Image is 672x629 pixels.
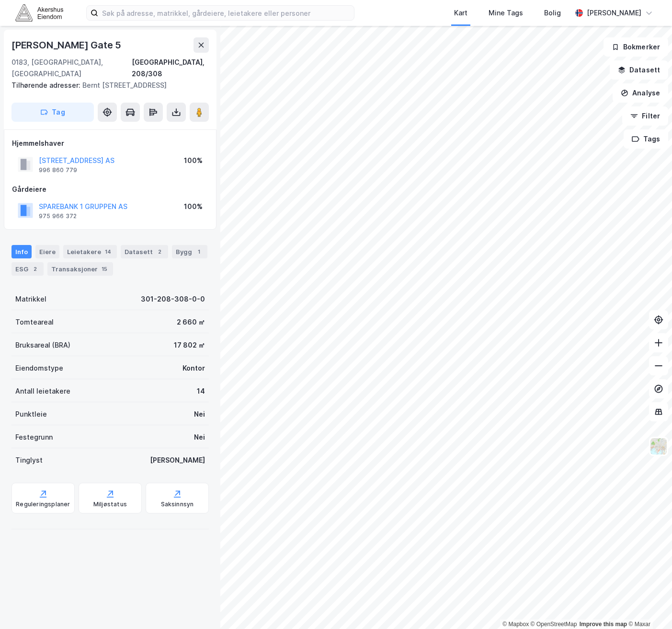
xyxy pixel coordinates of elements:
[502,621,529,628] a: Mapbox
[15,316,54,328] div: Tomteareal
[15,431,53,443] div: Festegrunn
[172,245,207,258] div: Bygg
[184,155,203,166] div: 100%
[622,106,668,126] button: Filter
[11,103,94,122] button: Tag
[184,201,203,212] div: 100%
[63,245,117,258] div: Leietakere
[11,245,32,258] div: Info
[194,247,204,256] div: 1
[93,501,127,508] div: Miljøstatus
[11,80,201,91] div: Bernt [STREET_ADDRESS]
[604,37,668,57] button: Bokmerker
[15,454,43,466] div: Tinglyst
[649,437,668,455] img: Z
[11,37,123,53] div: [PERSON_NAME] Gate 5
[580,621,627,628] a: Improve this map
[16,501,70,508] div: Reguleringsplaner
[182,362,205,374] div: Kontor
[624,583,672,629] div: Kontrollprogram for chat
[12,184,208,195] div: Gårdeiere
[39,166,77,174] div: 996 860 779
[98,6,354,20] input: Søk på adresse, matrikkel, gårdeiere, leietakere eller personer
[30,264,40,274] div: 2
[174,339,205,351] div: 17 802 ㎡
[194,408,205,420] div: Nei
[121,245,168,258] div: Datasett
[11,262,44,276] div: ESG
[161,501,194,508] div: Saksinnsyn
[150,454,205,466] div: [PERSON_NAME]
[454,7,467,19] div: Kart
[155,247,164,256] div: 2
[531,621,577,628] a: OpenStreetMap
[177,316,205,328] div: 2 660 ㎡
[15,362,63,374] div: Eiendomstype
[624,583,672,629] iframe: Chat Widget
[610,60,668,80] button: Datasett
[47,262,113,276] div: Transaksjoner
[39,212,77,220] div: 975 966 372
[194,431,205,443] div: Nei
[587,7,641,19] div: [PERSON_NAME]
[11,81,82,89] span: Tilhørende adresser:
[11,57,132,80] div: 0183, [GEOGRAPHIC_DATA], [GEOGRAPHIC_DATA]
[35,245,59,258] div: Eiere
[141,293,205,305] div: 301-208-308-0-0
[132,57,209,80] div: [GEOGRAPHIC_DATA], 208/308
[15,293,46,305] div: Matrikkel
[489,7,523,19] div: Mine Tags
[613,83,668,103] button: Analyse
[624,129,668,149] button: Tags
[103,247,113,256] div: 14
[15,385,70,397] div: Antall leietakere
[544,7,561,19] div: Bolig
[15,4,63,21] img: akershus-eiendom-logo.9091f326c980b4bce74ccdd9f866810c.svg
[197,385,205,397] div: 14
[15,408,47,420] div: Punktleie
[15,339,70,351] div: Bruksareal (BRA)
[100,264,109,274] div: 15
[12,138,208,149] div: Hjemmelshaver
